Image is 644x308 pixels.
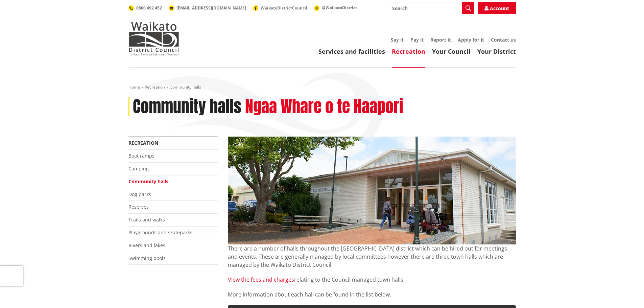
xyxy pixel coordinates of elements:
[458,37,484,43] a: Apply for it
[392,47,425,55] a: Recreation
[128,140,158,146] a: Recreation
[128,242,165,248] a: Rivers and lakes
[228,290,516,299] p: More information about each hall can be found in the list below.
[128,165,149,172] a: Camping
[128,178,168,185] a: Community halls
[128,152,154,159] a: Boat ramps
[170,84,201,90] span: Community halls
[245,97,403,117] h2: Ngaa Whare o te Haapori
[128,84,140,90] a: Home
[128,204,149,210] a: Reserves
[169,5,246,11] a: [EMAIL_ADDRESS][DOMAIN_NAME]
[391,37,404,43] a: Say it
[136,5,162,11] span: 0800 492 452
[228,276,516,284] p: relating to the Council managed town halls.
[128,85,516,90] nav: breadcrumb
[176,5,246,11] span: [EMAIL_ADDRESS][DOMAIN_NAME]
[128,229,192,236] a: Playgrounds and skateparks
[228,276,294,283] a: View the fees and charges
[432,47,471,55] a: Your Council
[388,2,474,14] input: Search input
[128,191,151,197] a: Dog parks
[128,255,166,261] a: Swimming pools
[410,37,424,43] a: Pay it
[145,84,165,90] a: Recreation
[477,47,516,55] a: Your District
[261,5,307,11] span: WaikatoDistrictCouncil
[128,22,179,55] img: Waikato District Council - Te Kaunihera aa Takiwaa o Waikato
[491,37,516,43] a: Contact us
[128,5,162,11] a: 0800 492 452
[133,97,241,117] h1: Community halls
[318,47,385,55] a: Services and facilities
[322,5,357,10] span: @WaikatoDistrict
[228,244,516,269] p: There are a number of halls throughout the [GEOGRAPHIC_DATA] district which can be hired out for ...
[430,37,451,43] a: Report it
[228,137,516,244] img: Ngaruawahia Memorial Hall
[128,216,165,223] a: Trails and walks
[478,2,516,14] a: Account
[253,5,307,11] a: WaikatoDistrictCouncil
[314,5,357,10] a: @WaikatoDistrict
